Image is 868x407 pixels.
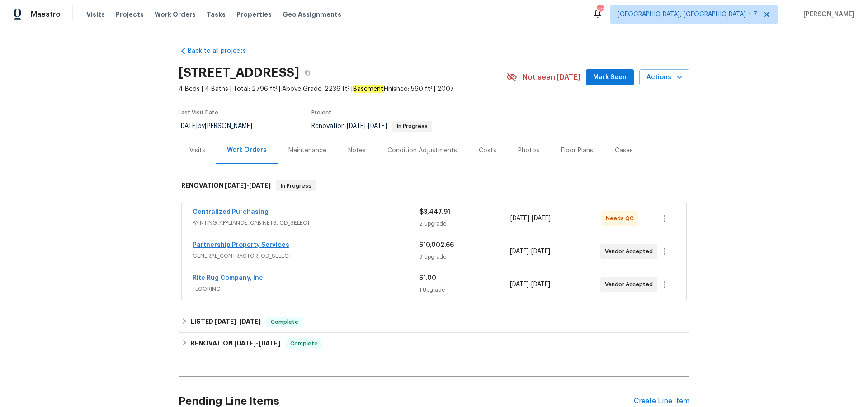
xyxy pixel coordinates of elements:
[605,280,656,289] span: Vendor Accepted
[236,10,272,19] span: Properties
[646,72,682,83] span: Actions
[191,317,261,327] h6: LISTED
[179,85,506,94] span: 4 Beds | 4 Baths | Total: 2796 ft² | Above Grade: 2236 ft² | Finished: 560 ft² | 2007
[179,110,218,115] span: Last Visit Date
[800,10,854,19] span: [PERSON_NAME]
[287,339,321,348] span: Complete
[288,146,326,155] div: Maintenance
[249,182,271,189] span: [DATE]
[419,252,509,261] div: 9 Upgrade
[605,247,656,256] span: Vendor Accepted
[193,251,419,260] span: GENERAL_CONTRACTOR, OD_SELECT
[606,214,637,223] span: Needs QC
[179,333,689,355] div: RENOVATION [DATE]-[DATE]Complete
[215,318,261,325] span: -
[179,123,198,129] span: [DATE]
[618,10,757,19] span: [GEOGRAPHIC_DATA], [GEOGRAPHIC_DATA] + 7
[179,121,263,132] div: by [PERSON_NAME]
[419,242,454,248] span: $10,002.66
[348,146,366,155] div: Notes
[368,123,387,129] span: [DATE]
[510,280,550,289] span: -
[193,275,265,281] a: Rite Rug Company, Inc.
[179,47,265,56] a: Back to all projects
[311,110,331,115] span: Project
[179,311,689,333] div: LISTED [DATE]-[DATE]Complete
[420,209,450,215] span: $3,447.91
[193,209,269,215] a: Centralized Purchasing
[561,146,593,155] div: Floor Plans
[353,85,384,93] em: Basement
[479,146,496,155] div: Costs
[299,65,316,81] button: Copy Address
[420,219,510,228] div: 2 Upgrade
[277,181,315,190] span: In Progress
[215,318,236,325] span: [DATE]
[531,281,550,288] span: [DATE]
[347,123,387,129] span: -
[639,69,689,86] button: Actions
[283,10,341,19] span: Geo Assignments
[193,218,420,227] span: PAINTING, APPLIANCE, CABINETS, OD_SELECT
[193,284,419,293] span: FLOORING
[267,317,302,327] span: Complete
[207,11,226,18] span: Tasks
[597,5,603,14] div: 40
[510,247,550,256] span: -
[347,123,366,129] span: [DATE]
[510,281,529,288] span: [DATE]
[393,123,431,129] span: In Progress
[116,10,144,19] span: Projects
[523,73,580,82] span: Not seen [DATE]
[191,338,280,349] h6: RENOVATION
[155,10,196,19] span: Work Orders
[586,69,634,86] button: Mark Seen
[234,340,256,346] span: [DATE]
[634,397,689,406] div: Create Line Item
[510,248,529,255] span: [DATE]
[311,123,432,129] span: Renovation
[419,275,436,281] span: $1.00
[419,285,509,294] div: 1 Upgrade
[225,182,246,189] span: [DATE]
[518,146,539,155] div: Photos
[615,146,633,155] div: Cases
[179,171,689,200] div: RENOVATION [DATE]-[DATE]In Progress
[239,318,261,325] span: [DATE]
[225,182,271,189] span: -
[593,72,627,83] span: Mark Seen
[86,10,105,19] span: Visits
[510,215,529,222] span: [DATE]
[189,146,205,155] div: Visits
[531,248,550,255] span: [DATE]
[227,146,267,155] div: Work Orders
[193,242,289,248] a: Partnership Property Services
[179,68,299,77] h2: [STREET_ADDRESS]
[181,180,271,191] h6: RENOVATION
[259,340,280,346] span: [DATE]
[532,215,551,222] span: [DATE]
[31,10,61,19] span: Maestro
[387,146,457,155] div: Condition Adjustments
[510,214,551,223] span: -
[234,340,280,346] span: -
